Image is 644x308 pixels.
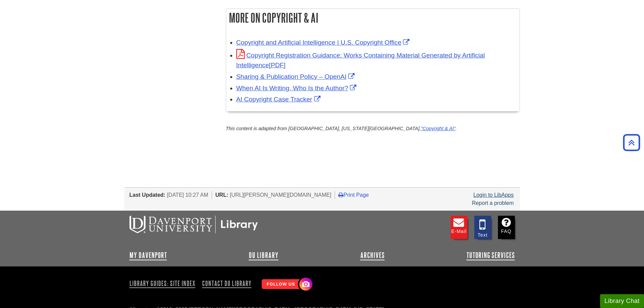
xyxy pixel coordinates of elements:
a: Text [474,216,491,239]
a: Tutoring Services [467,251,515,259]
a: Login to LibApps [473,192,514,198]
a: Link opens in new window [236,85,358,92]
a: My Davenport [129,251,167,259]
p: This content is adapted from [GEOGRAPHIC_DATA], [US_STATE][GEOGRAPHIC_DATA], . [226,125,520,133]
a: DU Library [249,251,279,259]
button: Library Chat [600,294,644,308]
a: Link opens in new window [236,39,411,46]
span: [DATE] 10:27 AM [167,192,208,198]
img: Follow Us! Instagram [258,275,314,294]
a: Link opens in new window [236,96,322,103]
a: Print Page [338,192,369,198]
a: Back to Top [621,138,642,147]
img: DU Libraries [129,216,258,233]
a: Library Guides: Site Index [129,278,198,289]
i: Print Page [338,192,343,197]
a: Link opens in new window [236,52,485,69]
a: Archives [360,251,385,259]
a: FAQ [498,216,515,239]
h2: More on Copyright & AI [226,9,520,27]
a: Contact DU Library [199,278,254,289]
a: "Copyright & AI" [421,126,455,131]
a: Link opens in new window [236,73,356,80]
span: Last Updated: [129,192,166,198]
span: URL: [215,192,228,198]
span: [URL][PERSON_NAME][DOMAIN_NAME] [230,192,332,198]
a: E-mail [451,216,468,239]
a: Report a problem [472,200,514,206]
